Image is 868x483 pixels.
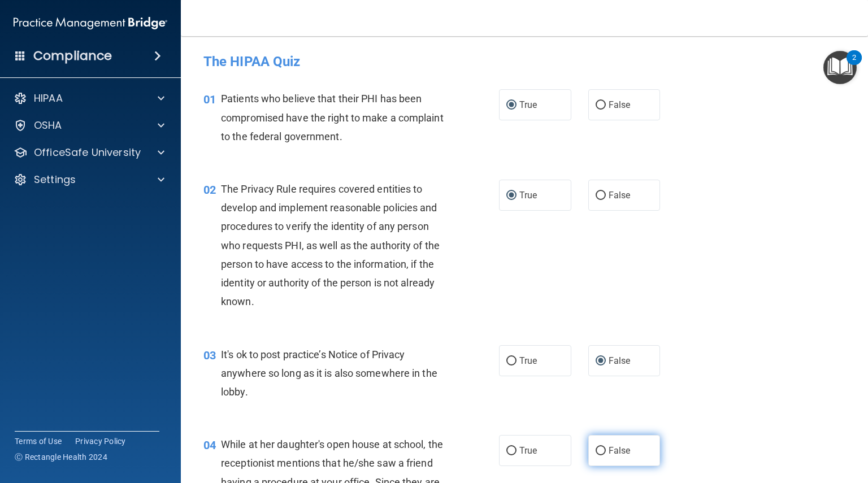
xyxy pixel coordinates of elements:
input: False [596,101,606,110]
a: OfficeSafe University [14,146,164,159]
span: True [519,355,537,366]
span: False [609,190,631,201]
span: True [519,445,537,456]
input: False [596,192,606,200]
div: 2 [852,58,856,72]
span: Patients who believe that their PHI has been compromised have the right to make a complaint to th... [221,93,444,142]
p: OfficeSafe University [34,146,141,159]
span: False [609,445,631,456]
img: PMB logo [14,12,167,34]
input: True [506,357,517,365]
a: Privacy Policy [75,436,126,447]
span: It's ok to post practice’s Notice of Privacy anywhere so long as it is also somewhere in the lobby. [221,349,437,398]
span: False [609,355,631,366]
input: False [596,447,606,455]
span: False [609,99,631,110]
p: OSHA [34,119,62,132]
a: Settings [14,173,164,186]
span: Ⓒ Rectangle Health 2024 [15,451,107,463]
a: OSHA [14,119,164,132]
p: HIPAA [34,92,63,105]
span: The Privacy Rule requires covered entities to develop and implement reasonable policies and proce... [221,183,440,307]
span: 04 [203,438,216,452]
span: 03 [203,349,216,362]
span: 02 [203,183,216,197]
h4: Compliance [33,48,112,64]
button: Open Resource Center, 2 new notifications [823,51,857,84]
span: 01 [203,93,216,106]
input: True [506,192,517,200]
a: HIPAA [14,92,164,105]
span: True [519,99,537,110]
input: True [506,101,517,110]
input: True [506,447,517,455]
span: True [519,190,537,201]
h4: The HIPAA Quiz [203,54,845,69]
input: False [596,357,606,365]
a: Terms of Use [15,436,62,447]
p: Settings [34,173,76,186]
